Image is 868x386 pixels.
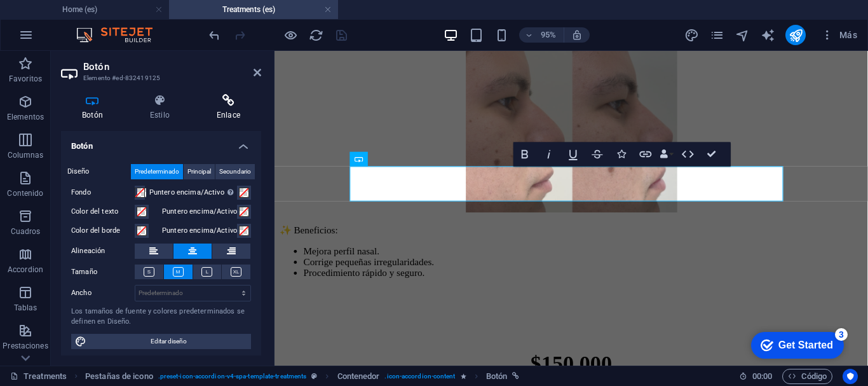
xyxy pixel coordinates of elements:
a: Haz clic para cancelar la selección y doble clic para abrir páginas [10,369,67,384]
span: Secundario [219,164,251,179]
span: Haz clic para seleccionar y doble clic para editar [486,369,507,384]
span: Editar diseño [90,334,247,349]
i: Publicar [789,28,803,43]
p: Contenido [7,188,43,198]
i: Páginas (Ctrl+Alt+S) [710,28,724,43]
i: Este elemento es un preajuste personalizable [311,373,317,380]
i: Navegador [735,28,750,43]
button: design [684,27,699,43]
button: navigator [735,27,750,43]
h6: 95% [538,27,559,43]
span: . preset-icon-accordion-v4-spa-template-treatments [158,369,307,384]
h6: Tiempo de la sesión [739,369,773,384]
span: : [761,371,763,381]
label: Color del texto [71,204,135,219]
button: Strikethrough [586,142,609,167]
p: Columnas [8,150,44,160]
label: Puntero encima/Activo [149,185,237,200]
button: text_generator [760,27,775,43]
button: Confirm (Ctrl+⏎) [700,142,723,167]
button: undo [207,27,222,43]
button: Código [782,369,832,384]
i: Al redimensionar, ajustar el nivel de zoom automáticamente para ajustarse al dispositivo elegido. [571,29,583,41]
i: Volver a cargar página [309,28,323,43]
p: Cuadros [11,226,41,237]
span: Predeterminado [135,164,179,179]
button: Usercentrics [843,369,858,384]
p: Favoritos [9,74,42,84]
button: pages [709,27,724,43]
label: Fondo [71,185,135,200]
p: Accordion [8,265,43,275]
span: Código [788,369,827,384]
h4: Botón [61,94,129,121]
span: Principal [187,164,211,179]
span: . icon-accordion-content [384,369,455,384]
span: 00 00 [752,369,772,384]
button: HTML [676,142,699,167]
i: Este elemento está vinculado [512,373,519,380]
button: Principal [184,164,215,179]
span: Haz clic para seleccionar y doble clic para editar [337,369,380,384]
i: Diseño (Ctrl+Alt+Y) [684,28,699,43]
button: Icons [610,142,633,167]
button: Secundario [215,164,255,179]
button: Más [816,25,862,45]
button: Bold (Ctrl+B) [513,142,536,167]
p: Elementos [7,112,44,122]
div: Los tamaños de fuente y colores predeterminados se definen en Diseño. [71,307,251,327]
p: Tablas [14,303,37,313]
button: Underline (Ctrl+U) [562,142,585,167]
button: 95% [519,27,564,43]
button: Editar diseño [71,334,251,349]
button: Data Bindings [658,142,675,167]
button: publish [785,25,806,45]
label: Color del borde [71,223,135,238]
label: Diseño [67,164,131,179]
label: Alineación [71,244,135,259]
button: Italic (Ctrl+I) [538,142,560,167]
label: Puntero encima/Activo [162,204,237,219]
h4: Botón [61,131,261,154]
i: El elemento contiene una animación [461,373,466,380]
button: reload [308,27,323,43]
h4: Treatments (es) [169,3,338,17]
h4: Estilo [129,94,196,121]
i: Deshacer: Cambiar enlace (Ctrl+Z) [207,28,222,43]
span: Haz clic para seleccionar y doble clic para editar [85,369,153,384]
img: Editor Logo [73,27,168,43]
div: Get Started 3 items remaining, 40% complete [10,6,103,33]
button: Link [634,142,657,167]
div: 3 [94,3,107,15]
button: Predeterminado [131,164,183,179]
div: Get Started [37,14,92,25]
h2: Botón [83,61,261,72]
label: Puntero encima/Activo [162,223,237,238]
label: Tamaño [71,265,135,280]
h4: Enlace [196,94,261,121]
h3: Elemento #ed-832419125 [83,72,236,84]
label: Ancho [71,289,135,296]
p: Prestaciones [3,341,48,351]
nav: breadcrumb [85,369,519,384]
span: Más [821,29,857,41]
i: AI Writer [761,28,775,43]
